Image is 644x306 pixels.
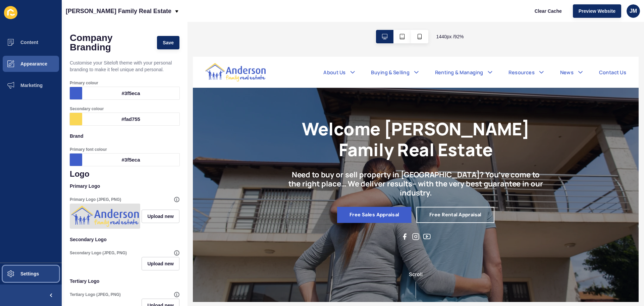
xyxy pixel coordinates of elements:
[535,8,562,14] span: Clear Cache
[70,197,121,202] label: Primary Logo (JPEG, PNG)
[70,80,98,86] label: Primary colour
[242,163,327,180] a: Free Rental Appraisal
[529,4,568,18] button: Clear Cache
[3,231,480,262] div: Scroll
[66,3,171,19] p: [PERSON_NAME] Family Real Estate
[82,154,179,166] div: #3f5eca
[70,106,104,112] label: Secondary colour
[70,33,150,52] h1: Company Branding
[156,163,237,180] a: Free Sales Appraisal
[342,13,370,21] a: Resources
[70,129,179,143] p: Brand
[147,213,174,220] span: Upload new
[70,147,107,152] label: Primary font colour
[13,7,79,27] img: Anderson Family Real Estate
[101,123,381,152] h2: Need to buy or sell property in [GEOGRAPHIC_DATA]? You’ve come to the right place… We deliver res...
[193,13,235,21] a: Buying & Selling
[573,4,621,18] button: Preview Website
[163,39,174,46] span: Save
[398,13,413,21] a: News
[630,8,637,14] span: JM
[436,33,464,40] span: 1440 px / 92 %
[147,260,174,267] span: Upload new
[70,55,179,77] p: Customise your Siteloft theme with your personal branding to make it feel unique and personal.
[101,67,381,112] h1: Welcome [PERSON_NAME] Family Real Estate
[82,113,179,125] div: #fad755
[262,13,315,21] a: Renting & Managing
[157,36,179,49] button: Save
[579,8,615,14] span: Preview Website
[70,250,127,256] label: Secondary Logo (JPEG, PNG)
[142,210,179,223] button: Upload new
[70,169,179,179] h1: Logo
[440,13,470,21] a: Contact Us
[70,232,179,247] p: Secondary Logo
[142,13,166,21] a: About Us
[71,205,139,227] img: 40a9e215f11827d245821ef1e33e15f4.png
[82,87,179,99] div: #3f5eca
[70,179,179,193] p: Primary Logo
[70,292,121,297] label: Tertiary Logo (JPEG, PNG)
[142,257,179,270] button: Upload new
[70,274,179,289] p: Tertiary Logo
